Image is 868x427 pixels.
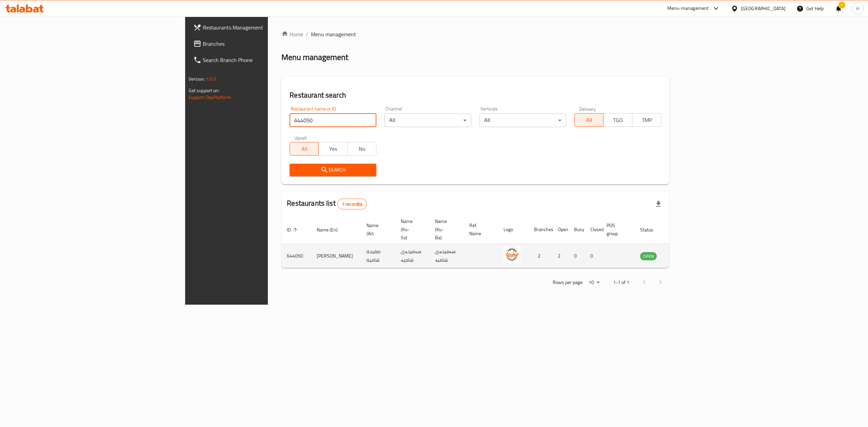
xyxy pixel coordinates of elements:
[640,226,662,234] span: Status
[585,244,601,268] td: 0
[384,114,471,127] div: All
[579,106,596,111] label: Delivery
[585,215,601,244] th: Closed
[856,5,859,12] span: H
[504,246,520,263] img: Safiha Shamiyah
[189,93,232,102] a: Support.OpsPlatform
[338,201,367,207] span: 1 record(s)
[529,215,552,244] th: Branches
[203,23,325,32] span: Restaurants Management
[290,114,376,127] input: Search for restaurant name or ID..
[311,244,361,268] td: [PERSON_NAME]
[586,278,602,288] div: Rows per page:
[635,115,658,125] span: TMP
[293,144,316,154] span: All
[569,215,585,244] th: Busy
[294,135,307,140] label: Upsell
[290,164,376,176] button: Search
[317,226,347,234] span: Name (En)
[401,217,421,242] span: Name (Ku-So)
[574,113,604,127] button: All
[337,199,367,209] div: Total records count
[606,115,630,125] span: TGO
[650,196,667,212] div: Export file
[529,244,552,268] td: 2
[607,221,627,238] span: POS group
[395,244,430,268] td: سەفیحەی شامیە
[188,19,330,36] a: Restaurants Management
[188,52,330,68] a: Search Branch Phone
[206,75,217,83] span: 1.0.0
[569,244,585,268] td: 0
[667,4,709,13] div: Menu-management
[281,30,669,38] nav: breadcrumb
[552,244,569,268] td: 2
[469,221,490,238] span: Ref. Name
[203,40,325,48] span: Branches
[321,144,345,154] span: Yes
[188,36,330,52] a: Branches
[577,115,601,125] span: All
[632,113,661,127] button: TMP
[295,166,371,174] span: Search
[203,56,325,64] span: Search Branch Phone
[430,244,464,268] td: سەفیحەی شامیە
[613,278,629,287] p: 1-1 of 1
[347,142,376,156] button: No
[311,30,356,38] span: Menu management
[552,215,569,244] th: Open
[479,114,566,127] div: All
[287,198,367,209] h2: Restaurants list
[290,90,661,100] h2: Restaurant search
[361,244,395,268] td: صفيحة شامية
[640,252,657,260] span: OPEN
[189,86,220,95] span: Get support on:
[367,221,387,238] span: Name (Ar)
[435,217,456,242] span: Name (Ku-Ba)
[290,142,319,156] button: All
[318,142,348,156] button: Yes
[603,113,632,127] button: TGO
[498,215,529,244] th: Logo
[189,75,205,83] span: Version:
[553,278,583,287] p: Rows per page:
[350,144,374,154] span: No
[741,5,786,12] div: [GEOGRAPHIC_DATA]
[287,226,300,234] span: ID
[281,215,694,268] table: enhanced table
